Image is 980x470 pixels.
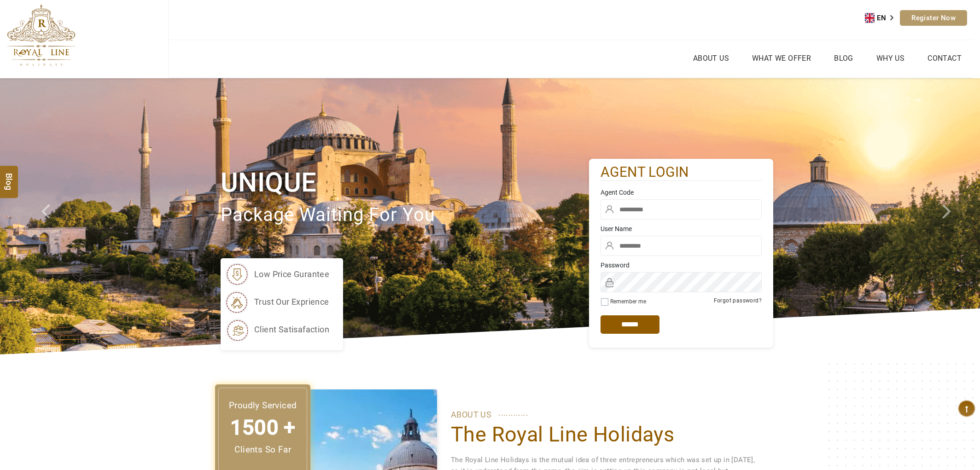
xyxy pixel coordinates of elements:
a: Contact [925,52,964,65]
span: Blog [3,173,15,181]
label: Password [601,261,762,270]
span: ............ [498,406,528,420]
a: Check next image [931,78,980,354]
p: package waiting for you [221,200,589,231]
a: Blog [832,52,856,65]
label: Agent Code [601,188,762,197]
h1: The Royal Line Holidays [451,422,759,447]
a: Forgot password? [714,297,762,304]
a: About Us [691,52,731,65]
a: EN [865,11,900,25]
li: low price gurantee [225,263,329,286]
a: Check next prev [29,78,78,354]
label: Remember me [610,298,646,305]
h1: Unique [221,165,589,200]
h2: agent login [601,163,762,181]
aside: Language selected: English [865,11,900,25]
li: trust our exprience [225,290,329,313]
a: Why Us [874,52,907,65]
p: ABOUT US [451,408,759,422]
label: User Name [601,224,762,233]
li: client satisafaction [225,318,329,341]
div: Language [865,11,900,25]
a: Register Now [900,10,967,26]
img: The Royal Line Holidays [7,4,76,66]
a: What we Offer [750,52,813,65]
